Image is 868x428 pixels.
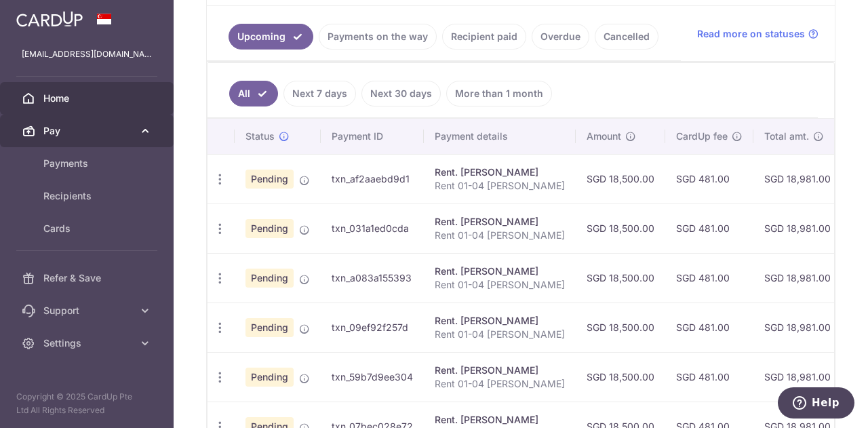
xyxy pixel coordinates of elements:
p: Rent 01-04 [PERSON_NAME] [435,179,565,193]
p: Rent 01-04 [PERSON_NAME] [435,377,565,391]
td: SGD 18,500.00 [576,352,665,402]
td: txn_031a1ed0cda [321,203,424,253]
td: SGD 18,981.00 [753,154,842,203]
td: txn_af2aaebd9d1 [321,154,424,203]
td: SGD 481.00 [665,253,753,303]
div: Rent. [PERSON_NAME] [435,364,565,377]
a: Upcoming [229,24,313,50]
div: Rent. [PERSON_NAME] [435,413,565,427]
a: Read more on statuses [697,27,818,41]
p: [EMAIL_ADDRESS][DOMAIN_NAME] [22,47,152,61]
span: Status [245,130,275,143]
p: Rent 01-04 [PERSON_NAME] [435,278,565,292]
span: Pending [245,219,294,238]
td: SGD 18,981.00 [753,303,842,352]
a: Recipient paid [442,24,526,50]
span: Refer & Save [43,271,133,285]
span: Pending [245,318,294,337]
div: Rent. [PERSON_NAME] [435,215,565,229]
th: Payment details [424,119,576,154]
a: Payments on the way [319,24,437,50]
span: Pending [245,170,294,189]
div: Rent. [PERSON_NAME] [435,265,565,278]
span: Total amt. [764,130,809,143]
span: Support [43,304,133,317]
span: Recipients [43,189,133,203]
td: txn_a083a155393 [321,253,424,303]
td: SGD 481.00 [665,352,753,402]
a: More than 1 month [446,81,552,106]
span: Home [43,92,133,105]
a: Overdue [532,24,589,50]
td: SGD 18,500.00 [576,303,665,352]
iframe: Opens a widget where you can find more information [778,387,854,421]
th: Payment ID [321,119,424,154]
td: SGD 481.00 [665,303,753,352]
a: Next 30 days [361,81,441,106]
p: Rent 01-04 [PERSON_NAME] [435,328,565,341]
img: CardUp [16,11,83,27]
div: Rent. [PERSON_NAME] [435,314,565,328]
span: Pending [245,269,294,288]
td: SGD 18,981.00 [753,203,842,253]
td: SGD 481.00 [665,154,753,203]
td: SGD 18,981.00 [753,253,842,303]
td: SGD 18,981.00 [753,352,842,402]
a: Cancelled [595,24,658,50]
span: CardUp fee [676,130,728,143]
td: SGD 18,500.00 [576,253,665,303]
td: SGD 18,500.00 [576,154,665,203]
span: Read more on statuses [697,27,805,41]
a: Next 7 days [283,81,356,106]
span: Amount [587,130,621,143]
span: Cards [43,222,133,235]
td: txn_09ef92f257d [321,303,424,352]
td: SGD 18,500.00 [576,203,665,253]
span: Pay [43,124,133,138]
td: txn_59b7d9ee304 [321,352,424,402]
span: Payments [43,157,133,170]
p: Rent 01-04 [PERSON_NAME] [435,229,565,242]
div: Rent. [PERSON_NAME] [435,166,565,179]
span: Settings [43,336,133,350]
td: SGD 481.00 [665,203,753,253]
span: Pending [245,368,294,387]
a: All [229,81,278,106]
